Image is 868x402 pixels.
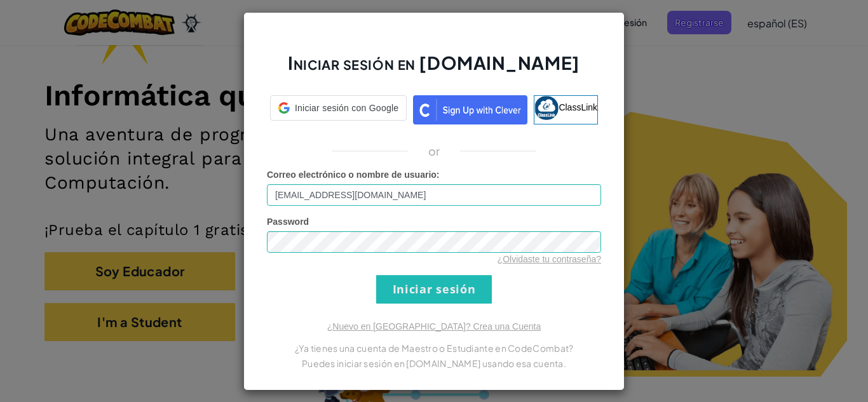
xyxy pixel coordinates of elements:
[270,95,407,121] div: Iniciar sesión con Google
[267,217,309,227] span: Password
[428,144,440,159] p: or
[498,254,601,264] a: ¿Olvidaste tu contraseña?
[559,102,597,112] span: ClassLink
[270,95,407,124] a: Iniciar sesión con Google
[267,356,601,371] p: Puedes iniciar sesión en [DOMAIN_NAME] usando esa cuenta.
[413,95,527,124] img: clever_sso_button@2x.png
[534,96,559,120] img: classlink-logo-small.png
[267,340,601,356] p: ¿Ya tienes una cuenta de Maestro o Estudiante en CodeCombat?
[267,170,437,180] span: Correo electrónico o nombre de usuario
[376,275,492,304] input: Iniciar sesión
[295,102,398,114] span: Iniciar sesión con Google
[327,321,541,332] a: ¿Nuevo en [GEOGRAPHIC_DATA]? Crea una Cuenta
[267,168,440,181] label: :
[267,51,601,88] h2: Iniciar sesión en [DOMAIN_NAME]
